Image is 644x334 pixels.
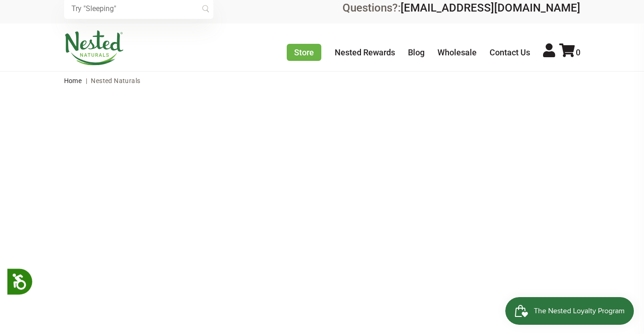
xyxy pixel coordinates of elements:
[490,48,530,57] a: Contact Us
[408,48,425,57] a: Blog
[505,297,635,325] iframe: Button to open loyalty program pop-up
[401,1,580,14] a: [EMAIL_ADDRESS][DOMAIN_NAME]
[64,77,82,84] a: Home
[91,77,140,84] span: Nested Naturals
[559,48,580,57] a: 0
[576,48,580,57] span: 0
[287,44,321,61] a: Store
[437,48,477,57] a: Wholesale
[64,72,580,90] nav: breadcrumbs
[335,48,395,57] a: Nested Rewards
[64,30,124,66] img: Nested Naturals
[343,2,580,13] div: Questions?:
[83,77,89,84] span: |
